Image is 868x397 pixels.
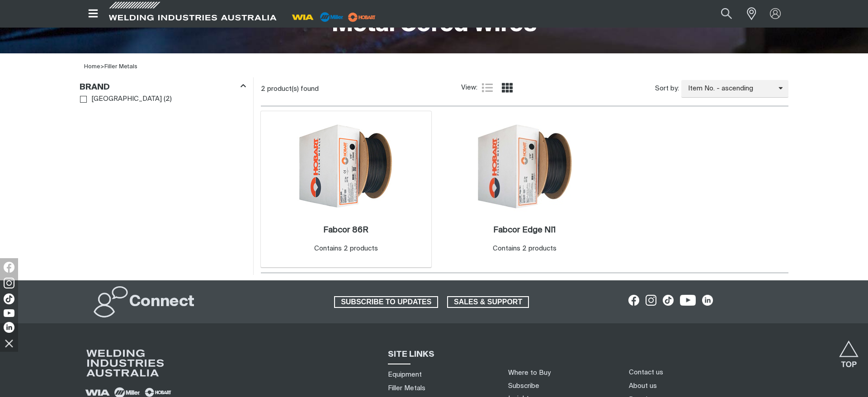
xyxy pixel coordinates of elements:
aside: Filters [80,77,246,106]
a: Filler Metals [388,383,425,393]
a: SALES & SUPPORT [447,296,529,308]
img: LinkedIn [4,322,14,333]
button: Search products [711,4,742,24]
span: ( 2 ) [164,94,172,104]
div: Brand [80,80,246,93]
img: Facebook [4,262,14,273]
img: Fabcor 86R [297,118,394,215]
img: hide socials [1,336,17,351]
a: Fabcor Edge NI1 [493,225,556,236]
span: SUBSCRIBE TO UPDATES [335,296,437,308]
a: miller [345,14,378,20]
a: Filler Metals [104,64,137,70]
section: Product list controls [261,77,788,100]
span: SITE LINKS [388,350,434,359]
a: List view [482,82,493,93]
span: Sort by: [655,84,679,94]
img: Fabcor Edge NI1 [476,118,573,215]
div: Contains 2 products [493,244,557,254]
h2: Fabcor 86R [323,226,368,234]
span: > [100,64,104,70]
h2: Fabcor Edge NI1 [493,226,556,234]
h2: Connect [129,292,194,312]
ul: Brand [80,93,245,105]
a: Home [84,64,100,70]
a: About us [629,381,657,391]
img: Instagram [4,278,14,288]
h3: Brand [80,82,110,93]
div: 2 [261,85,461,94]
a: Equipment [388,370,422,379]
span: product(s) found [267,85,319,92]
img: miller [345,10,378,24]
span: SALES & SUPPORT [448,296,528,308]
span: [GEOGRAPHIC_DATA] [91,94,162,104]
img: TikTok [4,293,14,304]
a: Contact us [629,368,663,377]
a: Fabcor 86R [323,225,368,236]
img: YouTube [4,309,14,317]
a: Subscribe [508,383,539,389]
button: Scroll to top [839,340,859,361]
div: Contains 2 products [314,244,378,254]
span: View: [461,83,477,93]
a: SUBSCRIBE TO UPDATES [334,296,438,308]
span: Item No. - ascending [681,84,778,94]
a: Where to Buy [508,369,551,376]
input: Product name or item number... [700,4,742,24]
a: [GEOGRAPHIC_DATA] [80,93,162,105]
